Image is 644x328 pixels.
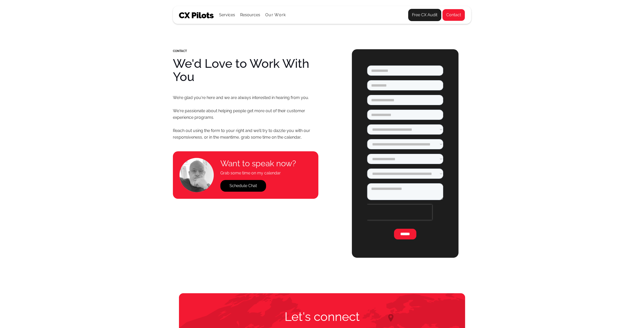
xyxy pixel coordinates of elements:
div: CONTACT [173,49,318,53]
h1: We'd Love to Work With You [173,57,318,83]
h4: Want to speak now? [220,159,296,168]
div: Services [219,6,235,24]
a: Our Work [265,13,286,17]
div: Resources [240,6,260,24]
h4: Grab some time on my calendar [220,170,296,176]
a: Contact [442,9,465,21]
h2: Let's connect [258,309,387,324]
iframe: Form 1 [367,64,443,242]
div: Services [219,11,235,19]
p: We’re glad you're here and we are always interested in hearing from you. We're passionate about h... [173,94,318,141]
a: Free CX Audit [408,9,441,21]
div: Resources [240,11,260,19]
a: Schedule Chat [220,180,266,192]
